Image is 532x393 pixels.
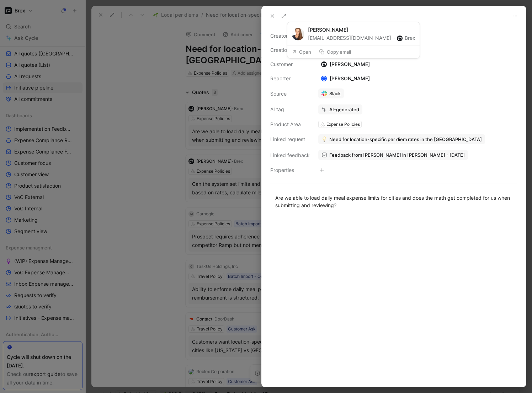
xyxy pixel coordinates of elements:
div: AI tag [270,105,310,114]
div: [PERSON_NAME] [308,26,415,33]
div: · [393,35,395,42]
div: Linked request [270,135,310,144]
div: Are we able to load daily meal expense limits for cities and does the math get completed for us w... [275,194,512,209]
a: Feedback from [PERSON_NAME] in [PERSON_NAME] - [DATE] [318,150,468,160]
span: Need for location-specific per diem rates in the [GEOGRAPHIC_DATA] [329,136,482,142]
img: 5054354752788_ca27d82d53c9f9af0e74_192.png [292,28,304,41]
img: 66f66bad-344d-4ebb-b9cc-70a98d25cb55.jpg [397,36,403,41]
div: Source [270,90,310,98]
a: Slack [318,88,344,98]
button: 💡Need for location-specific per diem rates in the [GEOGRAPHIC_DATA] [318,134,485,144]
div: [EMAIL_ADDRESS][DOMAIN_NAME] [308,34,415,42]
div: Expense Policies [326,121,360,128]
img: 💡 [321,136,327,142]
div: Properties [270,166,310,174]
div: AI-generated [329,106,359,113]
div: Product Area [270,120,310,129]
span: Feedback from [PERSON_NAME] in [PERSON_NAME] - [DATE] [329,152,465,158]
div: Reporter [270,74,310,83]
div: [PERSON_NAME] [318,60,373,69]
button: Copy email [316,47,354,57]
div: Customer [270,60,310,69]
div: [PERSON_NAME] [318,74,373,83]
button: Brex [397,34,415,42]
div: Linked feedback [270,151,310,160]
button: AI-generated [318,104,362,114]
img: logo [321,61,327,67]
div: T [322,76,326,81]
div: Creation date [270,46,310,54]
button: Open [289,47,314,57]
div: Creator [270,32,310,40]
